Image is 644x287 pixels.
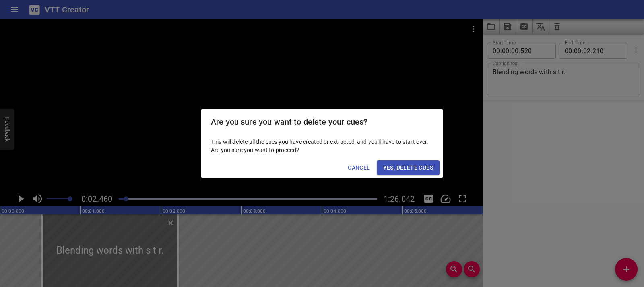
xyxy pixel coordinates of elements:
[201,135,443,157] div: This will delete all the cues you have created or extracted, and you'll have to start over. Are y...
[348,163,370,173] span: Cancel
[211,115,433,128] h2: Are you sure you want to delete your cues?
[383,163,433,173] span: Yes, Delete Cues
[377,160,440,175] button: Yes, Delete Cues
[345,160,373,175] button: Cancel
